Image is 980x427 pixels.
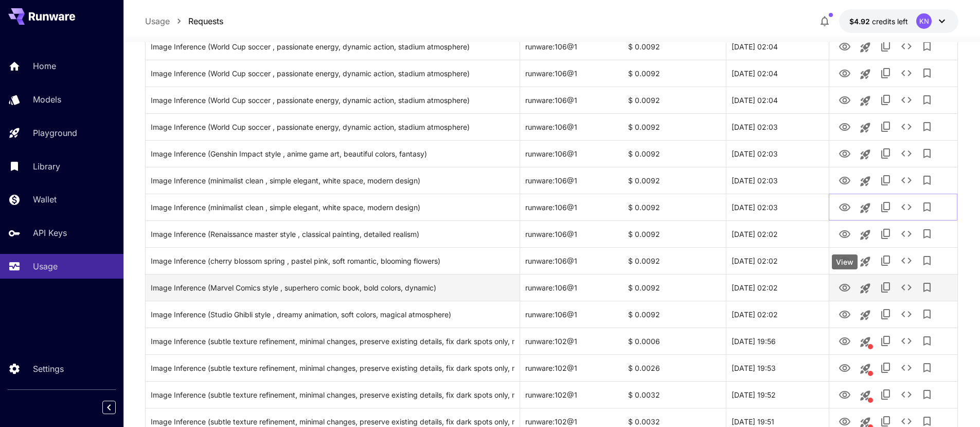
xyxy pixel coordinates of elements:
button: Launch in playground [855,171,876,192]
span: credits left [872,17,908,26]
div: Click to copy prompt [151,194,514,220]
div: Collapse sidebar [110,398,123,417]
span: $4.92 [849,17,872,26]
button: See details [896,197,917,217]
div: 23 Sep, 2025 02:02 [726,247,829,274]
button: Copy TaskUUID [876,143,896,164]
div: Click to copy prompt [151,141,514,167]
button: View [834,357,855,378]
button: Launch in playground [855,144,876,165]
button: Launch in playground [855,91,876,111]
button: Copy TaskUUID [876,357,896,378]
button: View [834,116,855,137]
div: runware:102@1 [520,328,623,354]
p: Home [33,60,56,72]
button: View [834,143,855,164]
button: See details [896,224,917,244]
div: Click to copy prompt [151,248,514,274]
div: runware:102@1 [520,354,623,381]
button: Add to library [917,224,937,244]
div: runware:106@1 [520,140,623,167]
button: Launch in playground [855,305,876,326]
button: View [834,384,855,405]
div: View [832,254,858,269]
button: Copy TaskUUID [876,36,896,57]
button: See details [896,63,917,83]
button: View [834,277,855,298]
div: 23 Sep, 2025 02:02 [726,301,829,328]
button: Copy TaskUUID [876,304,896,324]
button: Copy TaskUUID [876,116,896,137]
button: Launch in playground [855,251,876,272]
p: Settings [33,363,64,375]
div: 23 Sep, 2025 02:03 [726,167,829,194]
button: See details [896,250,917,271]
div: 22 Sep, 2025 19:52 [726,381,829,408]
div: $ 0.0092 [623,274,726,301]
div: 23 Sep, 2025 02:04 [726,60,829,87]
button: This request includes a reference image. Clicking this will load all other parameters, but for pr... [855,332,876,352]
button: This request includes a reference image. Clicking this will load all other parameters, but for pr... [855,385,876,406]
div: $ 0.0092 [623,301,726,328]
div: Click to copy prompt [151,328,514,354]
button: Copy TaskUUID [876,331,896,351]
button: Copy TaskUUID [876,63,896,83]
button: See details [896,143,917,164]
div: runware:106@1 [520,113,623,140]
div: runware:102@1 [520,381,623,408]
button: Add to library [917,331,937,351]
div: 23 Sep, 2025 02:03 [726,113,829,140]
div: $ 0.0026 [623,354,726,381]
button: Add to library [917,384,937,405]
button: Add to library [917,250,937,271]
button: See details [896,357,917,378]
p: Library [33,160,60,173]
a: Requests [188,15,223,27]
p: Usage [33,260,58,272]
div: 23 Sep, 2025 02:03 [726,140,829,167]
div: runware:106@1 [520,87,623,113]
button: Add to library [917,304,937,324]
button: Copy TaskUUID [876,384,896,405]
div: runware:106@1 [520,301,623,328]
div: runware:106@1 [520,33,623,60]
div: $ 0.0092 [623,60,726,87]
button: See details [896,116,917,137]
button: Copy TaskUUID [876,277,896,298]
button: Copy TaskUUID [876,170,896,191]
div: runware:106@1 [520,247,623,274]
div: $ 0.0092 [623,247,726,274]
button: View [834,89,855,110]
p: API Keys [33,227,67,239]
div: $ 0.0006 [623,328,726,354]
button: Launch in playground [855,198,876,218]
button: View [834,250,855,271]
div: $ 0.0092 [623,113,726,140]
div: $4.9182 [849,16,908,27]
p: Models [33,93,61,106]
button: Add to library [917,143,937,164]
button: See details [896,304,917,324]
button: See details [896,90,917,110]
div: runware:106@1 [520,220,623,247]
button: Add to library [917,90,937,110]
a: Usage [145,15,170,27]
button: This request includes a reference image. Clicking this will load all other parameters, but for pr... [855,358,876,379]
div: 23 Sep, 2025 02:04 [726,33,829,60]
button: See details [896,384,917,405]
button: Add to library [917,63,937,83]
div: 23 Sep, 2025 02:04 [726,87,829,113]
button: Add to library [917,170,937,191]
div: $ 0.0092 [623,194,726,220]
div: Click to copy prompt [151,33,514,60]
div: $ 0.0092 [623,87,726,113]
button: See details [896,170,917,191]
button: Add to library [917,116,937,137]
div: runware:106@1 [520,274,623,301]
div: runware:106@1 [520,167,623,194]
nav: breadcrumb [145,15,223,27]
button: Launch in playground [855,278,876,299]
button: Add to library [917,36,937,57]
button: View [834,196,855,217]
